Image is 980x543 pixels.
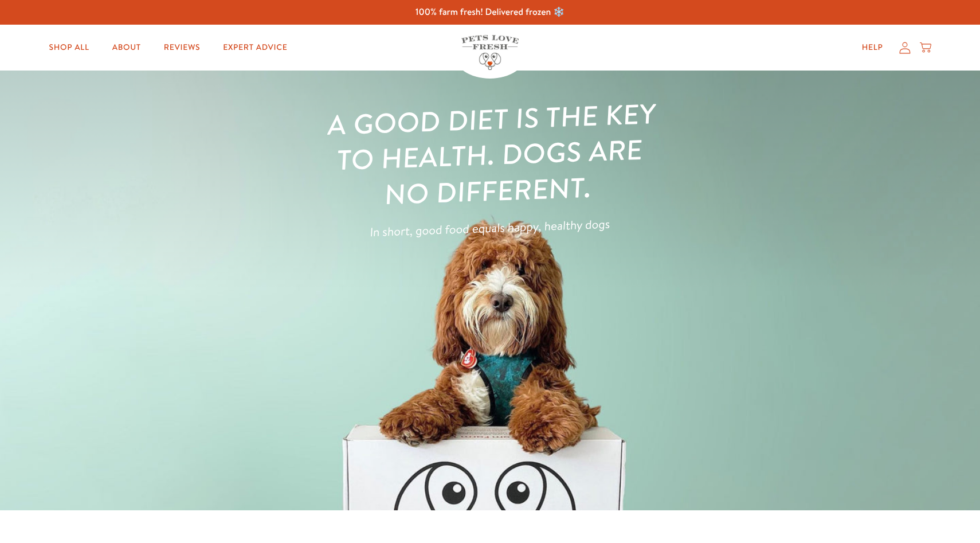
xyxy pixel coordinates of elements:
a: Reviews [155,36,209,59]
a: Expert Advice [214,36,296,59]
img: Pets Love Fresh [461,35,519,70]
a: Help [853,36,892,59]
h1: A good diet is the key to health. Dogs are no different. [322,96,658,214]
a: About [103,36,150,59]
p: In short, good food equals happy, healthy dogs [324,212,656,244]
a: Shop All [40,36,99,59]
